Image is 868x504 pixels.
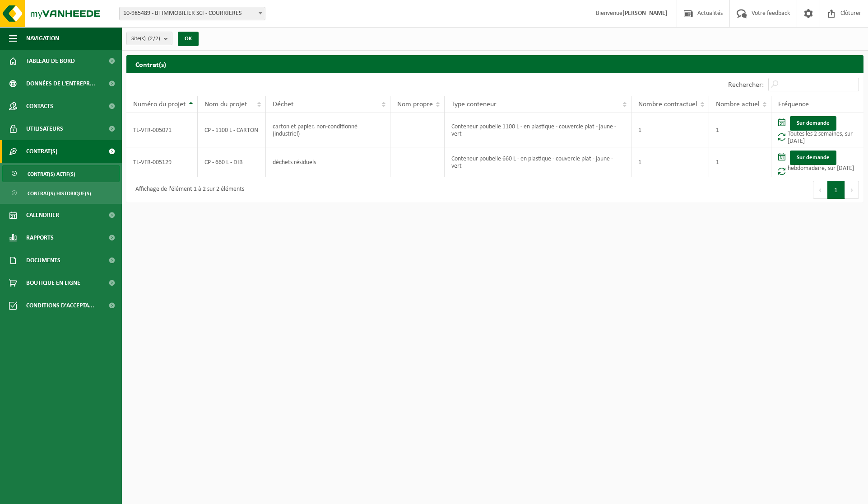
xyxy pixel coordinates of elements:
td: TL-VFR-005129 [126,147,198,177]
span: Déchet [273,101,293,108]
span: Site(s) [131,32,160,46]
span: Tableau de bord [26,50,75,72]
button: 1 [827,181,845,199]
button: Site(s)(2/2) [126,32,172,45]
h2: Contrat(s) [126,55,863,73]
span: Conditions d'accepta... [26,294,94,317]
span: Données de l'entrepr... [26,72,95,95]
span: Documents [26,249,60,272]
td: 1 [631,113,709,147]
span: Contrat(s) historique(s) [28,185,91,202]
strong: [PERSON_NAME] [622,10,668,17]
span: Fréquence [778,101,809,108]
button: OK [178,32,199,46]
span: Contrat(s) [26,140,57,163]
span: 10-985489 - BTIMMOBILIER SCI - COURRIERES [119,7,265,20]
td: déchets résiduels [266,147,390,177]
span: Rapports [26,226,54,249]
td: 1 [709,113,771,147]
td: Conteneur poubelle 660 L - en plastique - couvercle plat - jaune - vert [445,147,631,177]
span: Calendrier [26,204,59,226]
span: Nom du projet [204,101,247,108]
count: (2/2) [148,36,160,42]
div: Affichage de l'élément 1 à 2 sur 2 éléments [131,182,244,198]
span: Numéro du projet [133,101,186,108]
span: Nombre actuel [716,101,760,108]
button: Next [845,181,859,199]
td: hebdomadaire, sur [DATE] [771,147,863,177]
td: CP - 1100 L - CARTON [198,113,266,147]
span: Navigation [26,27,59,50]
td: Conteneur poubelle 1100 L - en plastique - couvercle plat - jaune - vert [445,113,631,147]
span: Contrat(s) actif(s) [28,165,75,183]
span: Nom propre [397,101,433,108]
label: Rechercher: [728,81,764,89]
span: Contacts [26,95,53,118]
td: 1 [709,147,771,177]
a: Contrat(s) historique(s) [2,184,120,202]
a: Contrat(s) actif(s) [2,165,120,182]
a: Sur demande [790,151,836,165]
button: Previous [813,181,827,199]
td: TL-VFR-005071 [126,113,198,147]
a: Sur demande [790,116,836,131]
td: carton et papier, non-conditionné (industriel) [266,113,390,147]
span: Type conteneur [451,101,497,108]
span: 10-985489 - BTIMMOBILIER SCI - COURRIERES [120,7,265,20]
span: Nombre contractuel [638,101,697,108]
td: Toutes les 2 semaines, sur [DATE] [771,113,863,147]
td: 1 [631,147,709,177]
td: CP - 660 L - DIB [198,147,266,177]
span: Boutique en ligne [26,272,80,294]
span: Utilisateurs [26,118,63,140]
